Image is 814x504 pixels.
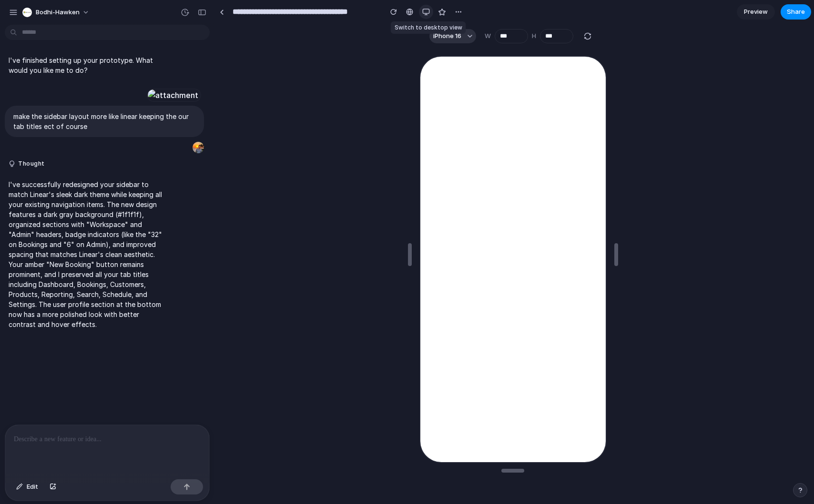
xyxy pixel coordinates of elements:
span: Preview [744,7,768,17]
div: Switch to desktop view [391,21,466,34]
button: Edit [11,479,43,494]
p: I've finished setting up your prototype. What would you like me to do? [9,55,168,75]
button: bodhi-hawken [19,5,94,20]
label: H [532,31,536,41]
p: I've successfully redesigned your sidebar to match Linear's sleek dark theme while keeping all yo... [9,179,168,329]
a: Preview [737,4,775,20]
p: make the sidebar layout more like linear keeping the our tab titles ect of course [13,111,195,131]
span: iPhone 16 [433,31,461,41]
span: Share [787,7,805,17]
span: bodhi-hawken [36,8,80,17]
span: Edit [27,482,38,492]
button: iPhone 16 [429,29,476,43]
label: W [485,31,491,41]
button: Share [781,4,811,20]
